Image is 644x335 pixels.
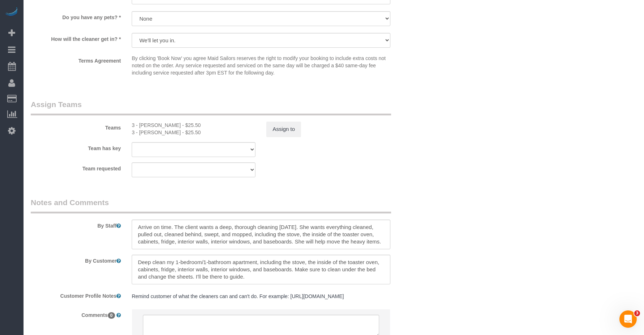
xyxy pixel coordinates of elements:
[31,197,391,213] legend: Notes and Comments
[25,220,126,229] label: By Staff
[266,122,301,137] button: Assign to
[25,11,126,21] label: Do you have any pets? *
[619,310,637,328] iframe: Intercom live chat
[132,129,255,136] div: 1.5 hour x $17.00/hour
[25,290,126,300] label: Customer Profile Notes
[25,142,126,152] label: Team has key
[132,55,390,76] p: By clicking 'Book Now' you agree Maid Sailors reserves the right to modify your booking to includ...
[634,310,640,316] span: 3
[25,255,126,264] label: By Customer
[4,7,19,17] img: Automaid Logo
[25,122,126,131] label: Teams
[132,293,390,300] pre: Remind customer of what the cleaners can and can't do. For example: [URL][DOMAIN_NAME]
[25,55,126,64] label: Terms Agreement
[132,122,255,129] div: 1.5 hour x $17.00/hour
[25,162,126,172] label: Team requested
[108,312,115,319] span: 0
[25,309,126,319] label: Comments
[25,33,126,43] label: How will the cleaner get in? *
[31,99,391,115] legend: Assign Teams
